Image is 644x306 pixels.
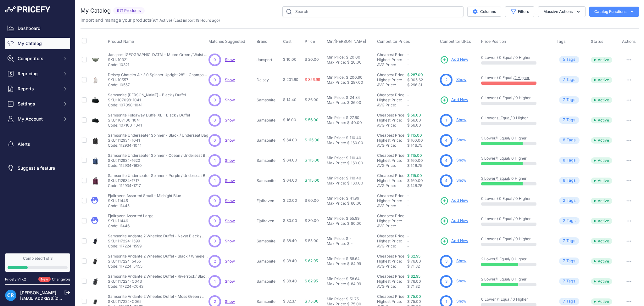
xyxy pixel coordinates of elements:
[225,198,235,203] a: Show
[305,77,320,82] span: $ 356.99
[481,95,550,100] p: 0 Lower / 0 Equal / 0 Higher
[497,257,509,261] a: 1 Equal
[563,57,565,63] span: 5
[377,254,405,258] a: Cheapest Price:
[407,193,409,198] span: -
[377,163,407,168] div: AVG Price:
[563,137,565,143] span: 8
[5,53,70,64] button: Competitors
[456,77,466,82] a: Show
[225,299,235,304] a: Show
[445,138,447,143] span: 4
[559,116,579,124] span: Tag
[257,77,280,82] p: Delsey
[108,82,208,88] p: Code: 10557
[20,296,86,301] a: [EMAIL_ADDRESS][DOMAIN_NAME]
[225,259,235,263] span: Show
[347,161,350,166] div: $
[574,157,576,163] span: s
[481,257,496,261] a: 2 Lower
[377,133,405,138] a: Cheapest Price:
[377,118,407,123] div: Highest Price:
[108,72,208,77] p: Delsey Chatelet Air 2.0 Spinner Upright 28" - Champagne / Large
[456,158,466,162] a: Show
[5,23,70,34] a: Dashboard
[348,75,363,80] div: 200.90
[407,143,437,148] div: $ 146.75
[574,178,576,184] span: s
[225,118,235,122] a: Show
[440,237,468,246] a: Add New
[377,72,405,77] a: Cheapest Price:
[5,23,70,246] nav: Sidebar
[327,156,345,161] div: Min Price:
[151,18,172,23] span: ( )
[481,136,550,141] p: / / 0 Higher
[377,113,405,117] a: Cheapest Price:
[407,118,421,122] span: $ 56.00
[407,72,423,77] a: $ 287.00
[377,173,405,178] a: Cheapest Price:
[481,55,550,60] p: 0 Lower / 0 Equal / 0 Higher
[407,123,437,128] div: $ 56.00
[347,60,350,65] div: $
[451,238,468,244] span: Add New
[283,198,297,203] span: $ 20.00
[283,178,297,183] span: $ 64.00
[440,39,471,44] span: Competitor URLs
[225,158,235,163] a: Show
[173,18,220,23] span: (Last import 19 Hours ago)
[574,137,576,143] span: s
[481,136,496,140] a: 3 Lower
[377,93,405,97] a: Cheapest Price:
[591,39,603,44] span: Status
[225,239,235,243] a: Show
[377,153,405,158] a: Cheapest Price:
[108,103,186,108] p: Code: 107098-1041
[257,118,280,123] p: Samsonite
[377,274,405,279] a: Cheapest Price:
[445,178,447,184] span: 4
[440,196,468,205] a: Add New
[257,158,280,163] p: Samsonite
[407,133,422,138] a: $ 115.00
[347,181,350,186] div: $
[257,39,268,44] span: Brand
[108,133,208,138] p: Samsonite Underseater Spinner - Black / Underseat Bag
[407,98,409,102] span: -
[407,82,437,88] div: $ 296.31
[346,135,348,140] div: $
[327,115,345,120] div: Min Price:
[559,177,580,184] span: Tag
[283,57,297,62] span: $ 10.00
[591,39,605,44] button: Status
[346,55,348,60] div: $
[573,77,575,83] span: s
[538,6,586,17] button: Massive Actions
[208,39,245,44] span: Matches Suggested
[591,97,612,103] span: Active
[18,86,59,92] span: Reports
[225,218,235,223] a: Show
[591,178,612,184] span: Active
[305,39,315,44] span: Price
[481,196,550,201] p: 0 Lower / 0 Equal / 0 Higher
[377,82,407,88] div: AVG Price:
[113,7,145,14] span: 971 Products
[481,176,496,181] a: 3 Lower
[346,156,348,161] div: $
[214,178,216,184] span: 1
[347,80,350,85] div: $
[283,77,298,82] span: $ 201.60
[377,183,407,188] div: AVG Price:
[446,117,447,123] span: 1
[5,38,70,49] a: My Catalog
[346,115,348,120] div: $
[451,57,468,63] span: Add New
[348,115,359,120] div: 27.60
[225,279,235,284] span: Show
[563,198,565,204] span: 2
[497,176,509,181] a: 1 Equal
[5,6,50,13] img: Pricefy Logo
[108,138,208,143] p: SKU: 112934-1041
